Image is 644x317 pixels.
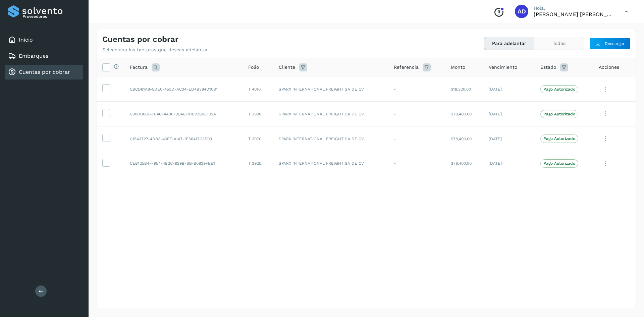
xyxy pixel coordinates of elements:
h4: Cuentas por cobrar [102,35,178,44]
td: SPARX INTERNATIONAL FREIGHT SA DE CV [273,126,388,151]
button: Para adelantar [484,37,534,50]
td: - [388,102,445,126]
span: Referencia [394,64,419,71]
td: T 4010 [243,77,273,102]
p: Pago Autorizado [543,161,575,166]
span: Vencimiento [489,64,517,71]
p: Proveedores [22,14,80,19]
span: Cliente [279,64,295,71]
button: Todas [534,37,584,50]
div: Cuentas por cobrar [5,65,83,80]
div: Inicio [5,33,83,47]
p: ALMA DELIA CASTAÑEDA MERCADO [534,11,614,17]
div: Embarques [5,49,83,63]
td: - [388,151,445,176]
button: Descargar [590,38,630,50]
td: [DATE] [483,126,535,151]
td: T 3970 [243,126,273,151]
p: Hola, [534,5,614,11]
td: $78,400.00 [445,151,483,176]
td: CEB125B4-F954-4B2C-929B-85FB0839FBE1 [124,151,243,176]
span: Monto [451,64,465,71]
td: $78,400.00 [445,102,483,126]
p: Selecciona las facturas que deseas adelantar [102,47,208,53]
td: $78,400.00 [445,126,483,151]
p: Pago Autorizado [543,136,575,141]
td: [DATE] [483,102,535,126]
td: C1543727-4DB3-40FF-A1A7-1E56417C3E03 [124,126,243,151]
td: T 3998 [243,102,273,126]
td: [DATE] [483,151,535,176]
a: Inicio [19,37,33,43]
p: Pago Autorizado [543,87,575,92]
td: - [388,126,445,151]
span: Folio [248,64,259,71]
td: SPARX INTERNATIONAL FREIGHT SA DE CV [273,151,388,176]
td: - [388,77,445,102]
a: Cuentas por cobrar [19,69,70,75]
td: $18,320.00 [445,77,483,102]
td: CBCD81A8-5DE0-453D-AC34-ED4B384D10B1 [124,77,243,102]
a: Embarques [19,53,48,59]
td: C90DB60E-7E4C-4A30-9C4E-1DB239BE102A [124,102,243,126]
span: Descargar [605,41,625,47]
span: Acciones [599,64,619,71]
td: [DATE] [483,77,535,102]
td: SPARX INTERNATIONAL FREIGHT SA DE CV [273,102,388,126]
span: Estado [540,64,556,71]
span: Factura [130,64,148,71]
td: T 3925 [243,151,273,176]
td: SPARX INTERNATIONAL FREIGHT SA DE CV [273,77,388,102]
p: Pago Autorizado [543,112,575,116]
